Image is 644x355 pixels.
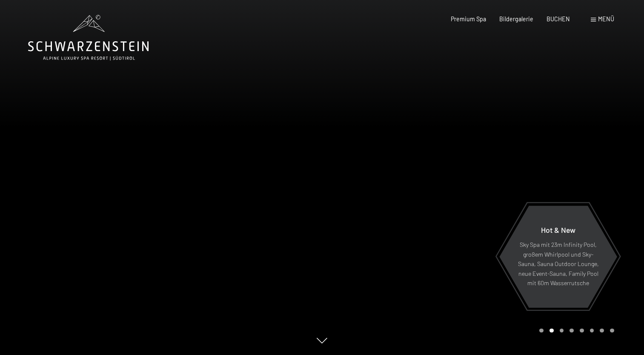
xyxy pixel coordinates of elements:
[600,329,604,333] div: Carousel Page 7
[590,329,594,333] div: Carousel Page 6
[518,240,599,288] p: Sky Spa mit 23m Infinity Pool, großem Whirlpool und Sky-Sauna, Sauna Outdoor Lounge, neue Event-S...
[610,329,614,333] div: Carousel Page 8
[570,329,574,333] div: Carousel Page 4
[547,15,570,23] a: BUCHEN
[560,329,564,333] div: Carousel Page 3
[499,205,618,308] a: Hot & New Sky Spa mit 23m Infinity Pool, großem Whirlpool und Sky-Sauna, Sauna Outdoor Lounge, ne...
[451,15,486,23] a: Premium Spa
[541,225,575,235] span: Hot & New
[539,329,544,333] div: Carousel Page 1
[536,329,614,333] div: Carousel Pagination
[580,329,584,333] div: Carousel Page 5
[598,15,614,23] span: Menü
[550,329,554,333] div: Carousel Page 2 (Current Slide)
[499,15,533,23] a: Bildergalerie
